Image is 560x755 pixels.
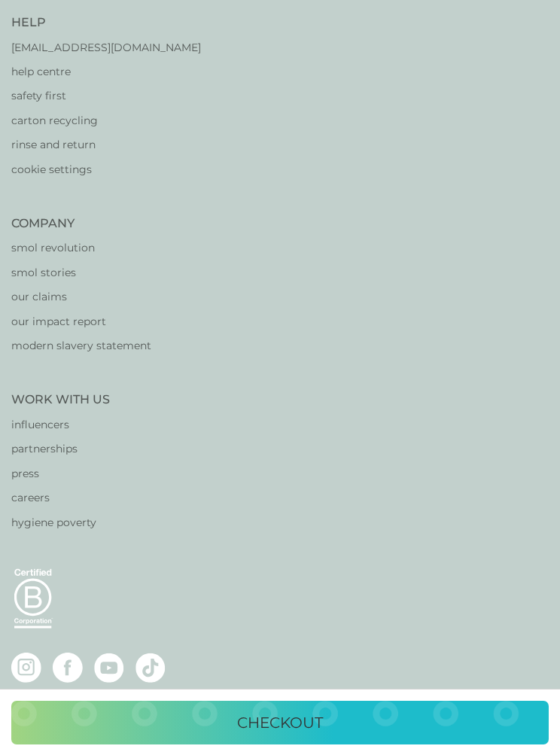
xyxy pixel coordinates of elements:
a: modern slavery statement [11,337,151,354]
a: influencers [11,416,110,433]
img: visit the smol Youtube page [94,653,124,683]
a: help centre [11,63,201,80]
a: our claims [11,288,151,305]
a: smol stories [11,264,151,281]
h4: Company [11,215,151,232]
a: press [11,465,110,482]
a: hygiene poverty [11,514,110,531]
a: smol revolution [11,239,151,256]
a: safety first [11,87,201,104]
p: checkout [237,711,323,735]
a: partnerships [11,440,110,457]
a: rinse and return [11,136,201,153]
h4: Work With Us [11,391,110,408]
img: visit the smol Tiktok page [135,653,166,683]
a: carton recycling [11,112,201,129]
h4: Help [11,14,201,31]
img: visit the smol Facebook page [53,653,83,683]
a: our impact report [11,313,151,330]
a: [EMAIL_ADDRESS][DOMAIN_NAME] [11,39,201,56]
button: checkout [11,701,549,744]
a: cookie settings [11,161,201,178]
img: visit the smol Instagram page [11,653,41,683]
a: careers [11,489,110,506]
